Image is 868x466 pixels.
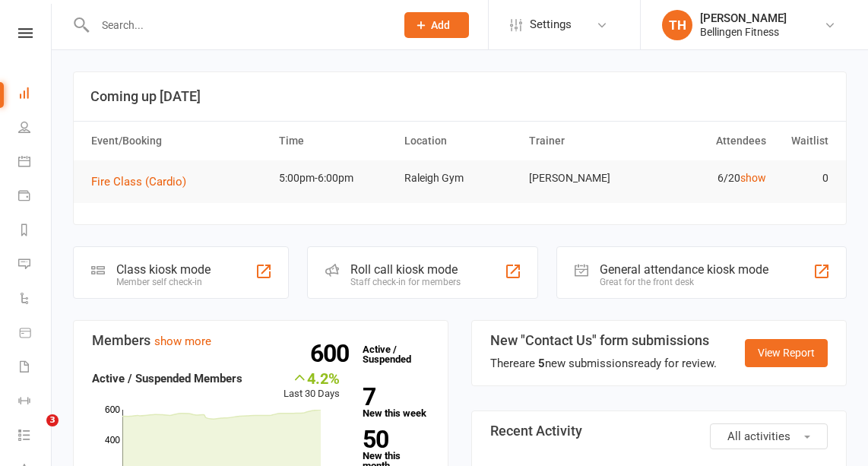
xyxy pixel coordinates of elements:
[350,262,461,277] div: Roll call kiosk mode
[648,122,773,160] th: Attendees
[363,428,424,451] strong: 50
[18,180,52,214] a: Payments
[404,12,469,38] button: Add
[18,146,52,180] a: Calendar
[284,369,340,402] div: Last 30 Days
[46,414,59,426] span: 3
[15,414,52,451] iframe: Intercom live chat
[600,262,768,277] div: General attendance kiosk mode
[363,385,430,418] a: 7New this week
[773,122,835,160] th: Waitlist
[116,262,211,277] div: Class kiosk mode
[90,89,829,104] h3: Coming up [DATE]
[773,160,835,196] td: 0
[284,369,340,386] div: 4.2%
[490,354,717,372] div: There are new submissions ready for review.
[600,277,768,287] div: Great for the front desk
[154,334,211,348] a: show more
[90,14,385,36] input: Search...
[18,112,52,146] a: People
[84,122,272,160] th: Event/Booking
[350,277,461,287] div: Staff check-in for members
[92,372,242,385] strong: Active / Suspended Members
[740,172,766,184] a: show
[710,423,828,449] button: All activities
[648,160,773,196] td: 6/20
[700,11,787,25] div: [PERSON_NAME]
[530,8,572,42] span: Settings
[116,277,211,287] div: Member self check-in
[662,10,692,40] div: TH
[398,122,523,160] th: Location
[745,339,828,366] a: View Report
[700,25,787,39] div: Bellingen Fitness
[18,78,52,112] a: Dashboard
[272,160,398,196] td: 5:00pm-6:00pm
[398,160,523,196] td: Raleigh Gym
[355,333,422,376] a: 600Active / Suspended
[490,423,828,439] h3: Recent Activity
[522,160,648,196] td: [PERSON_NAME]
[363,385,424,408] strong: 7
[91,175,186,189] span: Fire Class (Cardio)
[538,357,545,370] strong: 5
[92,333,429,348] h3: Members
[522,122,648,160] th: Trainer
[18,214,52,249] a: Reports
[91,173,197,191] button: Fire Class (Cardio)
[310,342,355,365] strong: 600
[272,122,398,160] th: Time
[490,333,717,348] h3: New "Contact Us" form submissions
[727,430,790,443] span: All activities
[18,317,52,351] a: Product Sales
[431,19,450,31] span: Add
